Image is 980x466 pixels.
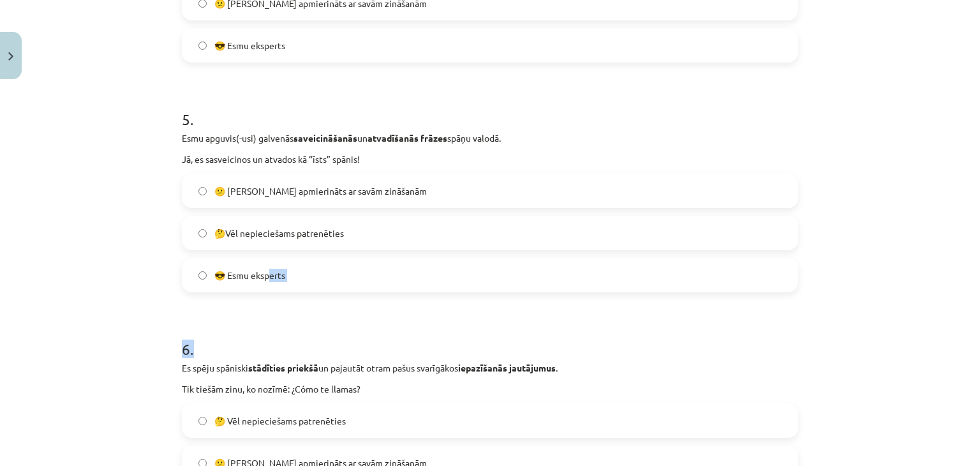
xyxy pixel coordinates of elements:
span: 😎 Esmu eksperts [214,269,285,282]
b: iepazīšanās jautājumus [458,362,556,373]
b: frāzes [420,132,447,144]
span: 🤔 Vēl nepieciešams patrenēties [214,414,346,428]
p: Es spēju spāniski un pajautāt otram pašus svarīgākos . [182,361,798,375]
span: 🤔Vēl nepieciešams patrenēties [214,227,344,240]
input: 😎 Esmu eksperts [198,41,207,50]
h1: 5 . [182,88,798,128]
b: saveicināšanās [293,132,357,144]
b: stādīties priekšā [248,362,318,373]
input: 😕 [PERSON_NAME] apmierināts ar savām zināšanām [198,187,207,195]
b: atvadīšanās [367,132,419,144]
input: 🤔 Vēl nepieciešams patrenēties [198,417,207,425]
span: 😕 [PERSON_NAME] apmierināts ar savām zināšanām [214,184,427,198]
input: 😎 Esmu eksperts [198,271,207,280]
p: Tik tiešām zinu, ko nozīmē: ¿Cómo te llamas? [182,382,798,396]
span: 😎 Esmu eksperts [214,39,285,52]
img: icon-close-lesson-0947bae3869378f0d4975bcd49f059093ad1ed9edebbc8119c70593378902aed.svg [8,52,13,61]
p: Esmu apguvis(-usi) galvenās un spāņu valodā. [182,132,798,145]
h1: 6 . [182,318,798,357]
input: 🤔Vēl nepieciešams patrenēties [198,229,207,237]
p: Jā, es sasveicinos un atvados kā “īsts” spānis! [182,153,798,166]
